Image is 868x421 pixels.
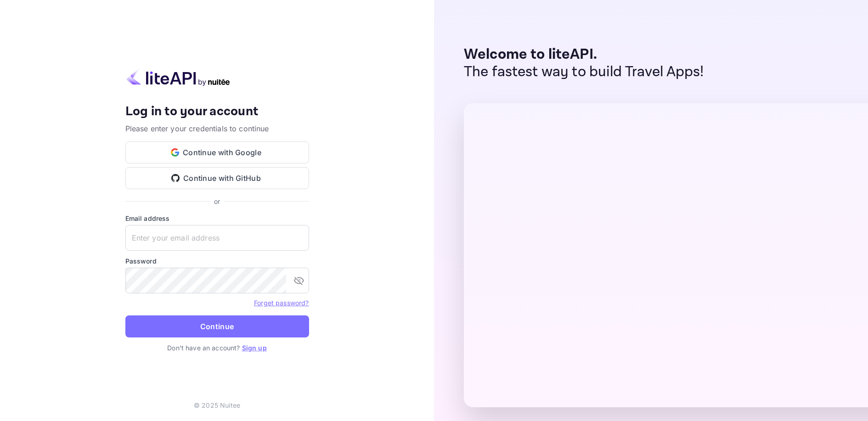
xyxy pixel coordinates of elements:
input: Enter your email address [125,225,309,251]
button: toggle password visibility [290,271,308,290]
p: Please enter your credentials to continue [125,123,309,134]
button: Continue with Google [125,141,309,163]
label: Password [125,256,309,266]
a: Sign up [242,344,267,352]
p: © 2025 Nuitee [194,400,240,410]
a: Forget password? [254,299,309,307]
a: Forget password? [254,298,309,307]
label: Email address [125,213,309,223]
h4: Log in to your account [125,104,309,120]
p: Welcome to liteAPI. [464,46,704,63]
p: or [214,196,220,206]
p: The fastest way to build Travel Apps! [464,63,704,81]
button: Continue [125,315,309,337]
button: Continue with GitHub [125,167,309,189]
p: Don't have an account? [125,343,309,353]
img: liteapi [125,68,231,86]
